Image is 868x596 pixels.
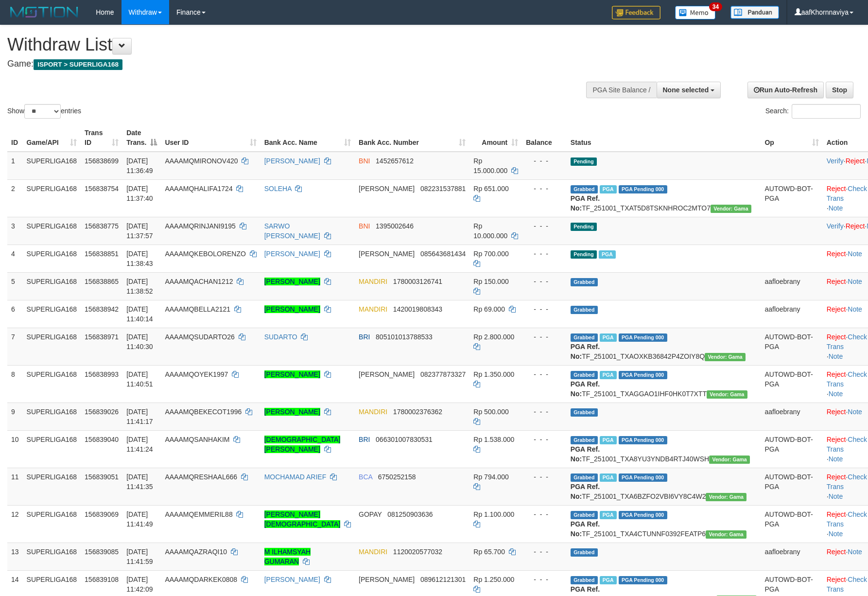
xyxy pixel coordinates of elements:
[473,436,514,443] span: Rp 1.538.000
[126,157,153,175] span: [DATE] 11:36:49
[522,124,567,152] th: Balance
[761,124,822,152] th: Op: activate to sort column ascending
[730,6,779,19] img: panduan.png
[165,250,245,258] span: AAAAMQKEBOLORENZO
[571,473,598,482] span: Grabbed
[165,305,230,313] span: AAAAMQBELLA2121
[761,505,822,543] td: AUTOWD-BOT-PGA
[7,179,23,217] td: 2
[126,278,153,295] span: [DATE] 11:38:52
[827,278,846,285] a: Reject
[165,370,228,378] span: AAAAMQOYEK1997
[7,245,23,272] td: 4
[526,369,563,379] div: - - -
[264,222,320,240] a: SARWO [PERSON_NAME]
[675,6,716,19] img: Button%20Memo.svg
[376,222,414,230] span: Copy 1395002646 to clipboard
[165,222,236,230] span: AAAAMQRINJANI9195
[826,82,853,98] a: Stop
[709,2,722,11] span: 34
[23,430,81,468] td: SUPERLIGA168
[376,436,433,443] span: Copy 066301007830531 to clipboard
[24,104,61,119] select: Showentries
[526,277,563,286] div: - - -
[571,520,600,538] b: PGA Ref. No:
[264,370,320,378] a: [PERSON_NAME]
[567,505,761,543] td: TF_251001_TXA4CTUNNF0392FEATP6
[707,390,747,399] span: Vendor URL: https://trx31.1velocity.biz
[23,300,81,328] td: SUPERLIGA168
[761,403,822,430] td: aafloebrany
[761,430,822,468] td: AUTOWD-BOT-PGA
[657,82,721,98] button: None selected
[848,305,862,313] a: Note
[359,510,382,518] span: GOPAY
[567,468,761,505] td: TF_251001_TXA6BZFO2VBI6VY8C4W2
[85,576,119,583] span: 156839108
[264,305,320,313] a: [PERSON_NAME]
[7,430,23,468] td: 10
[571,548,598,557] span: Grabbed
[600,436,617,444] span: Marked by aafsengchandara
[359,185,415,193] span: [PERSON_NAME]
[359,436,370,443] span: BRI
[85,278,119,285] span: 156838865
[473,305,505,313] span: Rp 69.000
[571,250,597,259] span: Pending
[473,510,514,518] span: Rp 1.100.000
[571,306,598,314] span: Grabbed
[264,157,320,165] a: [PERSON_NAME]
[473,408,508,416] span: Rp 500.000
[827,436,867,453] a: Check Trans
[827,473,846,481] a: Reject
[359,157,370,165] span: BNI
[827,576,846,583] a: Reject
[829,352,843,360] a: Note
[359,333,370,341] span: BRI
[473,222,507,240] span: Rp 10.000.000
[571,576,598,584] span: Grabbed
[7,403,23,430] td: 9
[165,510,232,518] span: AAAAMQEMMERIL88
[264,576,320,583] a: [PERSON_NAME]
[264,473,327,481] a: MOCHAMAD ARIEF
[600,473,617,482] span: Marked by aafsoycanthlai
[571,445,600,463] b: PGA Ref. No:
[378,473,416,481] span: Copy 6750252158 to clipboard
[792,104,861,119] input: Search:
[85,222,119,230] span: 156838775
[600,576,617,584] span: Marked by aafsengchandara
[827,510,867,528] a: Check Trans
[126,436,153,453] span: [DATE] 11:41:24
[526,304,563,314] div: - - -
[23,505,81,543] td: SUPERLIGA168
[571,408,598,417] span: Grabbed
[85,157,119,165] span: 156838699
[827,305,846,313] a: Reject
[264,408,320,416] a: [PERSON_NAME]
[359,473,372,481] span: BCA
[827,185,846,193] a: Reject
[827,548,846,556] a: Reject
[264,278,320,285] a: [PERSON_NAME]
[7,59,569,69] h4: Game:
[7,505,23,543] td: 12
[7,124,23,152] th: ID
[761,468,822,505] td: AUTOWD-BOT-PGA
[126,473,153,491] span: [DATE] 11:41:35
[473,185,508,193] span: Rp 651.000
[571,278,598,286] span: Grabbed
[359,408,387,416] span: MANDIRI
[848,278,862,285] a: Note
[359,250,415,258] span: [PERSON_NAME]
[7,365,23,403] td: 8
[526,156,563,166] div: - - -
[526,509,563,519] div: - - -
[706,530,746,539] span: Vendor URL: https://trx31.1velocity.biz
[619,371,667,379] span: PGA Pending
[264,250,320,258] a: [PERSON_NAME]
[23,543,81,570] td: SUPERLIGA168
[765,104,861,119] label: Search:
[705,353,746,361] span: Vendor URL: https://trx31.1velocity.biz
[526,249,563,259] div: - - -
